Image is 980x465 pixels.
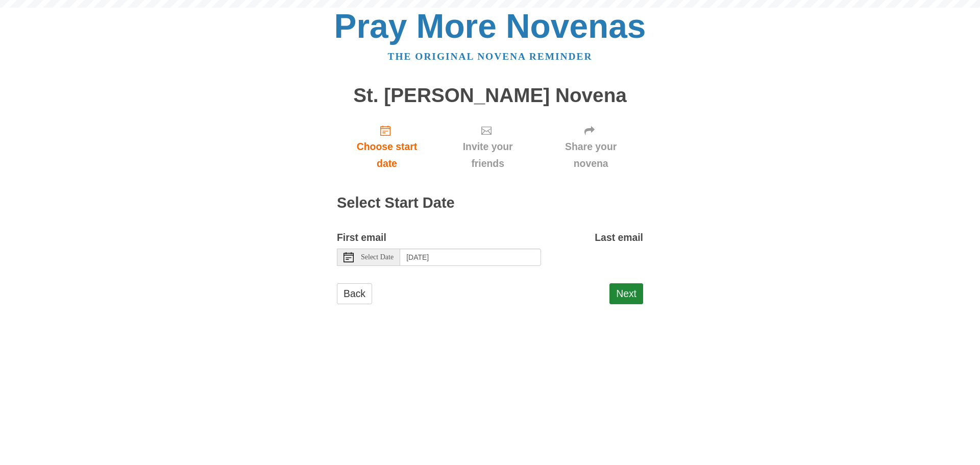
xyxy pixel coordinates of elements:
a: Share your novena [538,116,643,177]
span: Select Date [361,254,394,261]
button: Next [609,283,643,304]
span: Invite your friends [447,138,528,172]
a: Invite your friends [437,116,538,177]
a: Choose start date [337,116,437,177]
a: Pray More Novenas [334,7,646,45]
a: Back [337,283,372,304]
a: The original novena reminder [388,51,593,62]
h2: Select Start Date [337,195,643,211]
h1: St. [PERSON_NAME] Novena [337,85,643,107]
label: First email [337,229,386,246]
span: Choose start date [347,138,427,172]
span: Share your novena [549,138,633,172]
label: Last email [595,229,643,246]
